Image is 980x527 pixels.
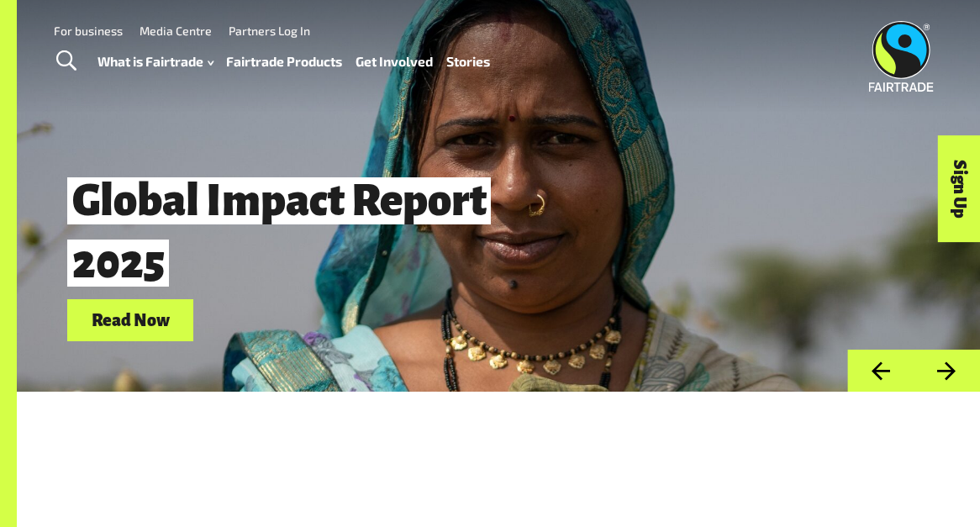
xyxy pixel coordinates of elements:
a: Partners Log In [229,24,310,38]
a: What is Fairtrade [97,50,213,73]
a: Fairtrade Products [226,50,342,73]
img: Fairtrade Australia New Zealand logo [868,21,933,92]
span: Global Impact Report 2025 [67,177,491,287]
button: Previous [847,350,914,393]
a: Get Involved [356,50,433,73]
a: Stories [446,50,490,73]
a: Media Centre [140,24,212,38]
a: For business [54,24,123,38]
button: Next [914,350,980,393]
a: Toggle Search [45,40,87,82]
a: Read Now [67,299,193,342]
